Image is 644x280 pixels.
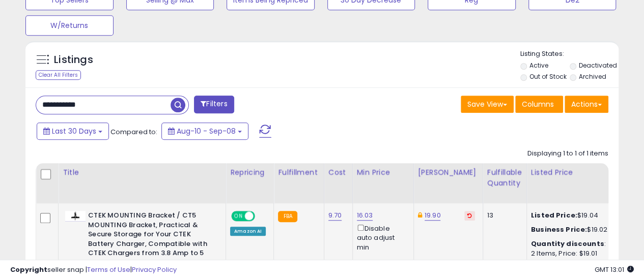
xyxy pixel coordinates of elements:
a: Terms of Use [87,265,130,274]
span: Columns [522,99,554,109]
div: : [531,239,615,248]
span: Compared to: [110,127,157,137]
div: Disable auto adjust min [357,223,406,252]
strong: Copyright [10,265,47,274]
div: $19.02 [531,225,615,234]
label: Deactivated [579,61,617,70]
span: Aug-10 - Sep-08 [177,126,236,136]
a: 9.70 [328,210,342,221]
span: ON [232,212,245,221]
small: FBA [278,211,297,222]
div: Min Price [357,167,409,178]
a: 16.03 [357,210,373,221]
b: Business Price: [531,225,587,234]
div: [PERSON_NAME] [418,167,479,178]
h5: Listings [54,53,93,67]
button: Actions [565,96,608,113]
img: 21I3cJOXzPL._SL40_.jpg [65,211,86,221]
button: Filters [194,96,234,113]
div: Amazon AI [230,227,266,236]
b: Listed Price: [531,210,577,220]
button: Aug-10 - Sep-08 [161,122,248,140]
span: OFF [254,212,270,221]
div: Cost [328,167,348,178]
div: Fulfillment [278,167,319,178]
button: Columns [515,96,563,113]
a: 19.90 [425,210,441,221]
button: W/Returns [25,15,114,36]
div: Listed Price [531,167,619,178]
div: Repricing [230,167,269,178]
div: Displaying 1 to 1 of 1 items [527,149,608,159]
b: Quantity discounts [531,239,604,248]
div: Title [63,167,221,178]
span: Last 30 Days [52,126,96,136]
a: Privacy Policy [132,265,177,274]
button: Save View [461,96,514,113]
label: Active [529,61,548,70]
div: Fulfillable Quantity [487,167,522,189]
p: Listing States: [520,49,619,59]
span: 2025-10-9 13:01 GMT [595,265,634,274]
b: CTEK MOUNTING Bracket / CT5 MOUNTING Bracket, Practical & Secure Storage for Your CTEK Battery Ch... [88,211,212,279]
div: 2 Items, Price: $19.01 [531,249,615,258]
label: Out of Stock [529,72,566,81]
label: Archived [579,72,606,81]
div: seller snap | | [10,265,177,275]
div: $19.04 [531,211,615,220]
button: Last 30 Days [37,122,109,140]
div: 13 [487,211,519,220]
div: Clear All Filters [36,70,81,80]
